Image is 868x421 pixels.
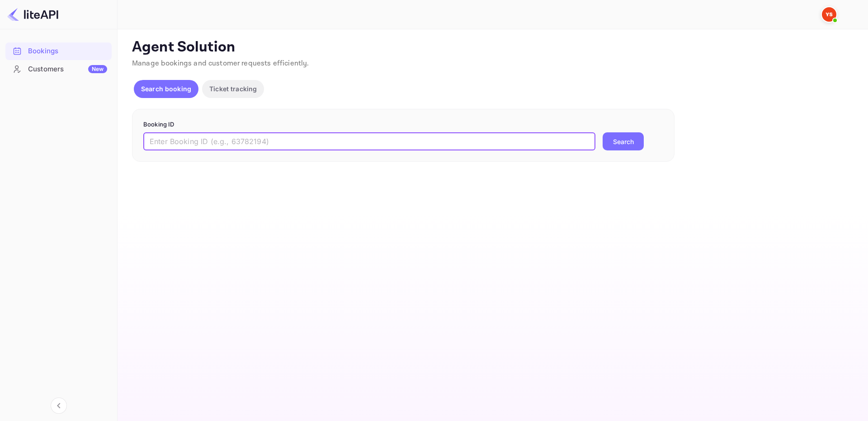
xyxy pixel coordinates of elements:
div: Bookings [5,42,112,60]
div: New [88,65,107,73]
p: Booking ID [143,120,663,129]
span: Manage bookings and customer requests efficiently. [132,59,309,68]
img: LiteAPI logo [7,7,58,22]
p: Search booking [141,84,191,94]
div: Bookings [28,46,107,56]
div: CustomersNew [5,61,112,78]
a: CustomersNew [5,61,112,77]
input: Enter Booking ID (e.g., 63782194) [143,132,595,150]
button: Search [603,132,644,150]
a: Bookings [5,42,112,59]
p: Agent Solution [132,38,852,56]
button: Collapse navigation [51,398,67,414]
div: Customers [28,64,107,75]
p: Ticket tracking [209,84,257,94]
img: Yandex Support [822,7,836,22]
